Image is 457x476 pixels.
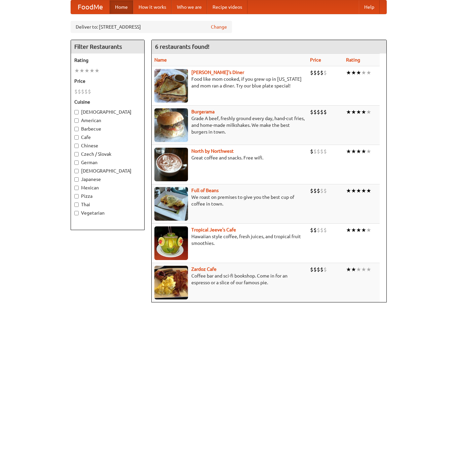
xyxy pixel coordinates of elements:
[361,108,366,116] li: ★
[313,187,317,194] li: $
[74,160,79,165] input: German
[310,266,313,273] li: $
[317,148,320,155] li: $
[74,169,79,173] input: [DEMOGRAPHIC_DATA]
[71,0,110,14] a: FoodMe
[74,186,79,190] input: Mexican
[84,88,88,95] li: $
[154,108,188,142] img: burgerama.jpg
[310,226,313,234] li: $
[74,134,141,141] label: Cafe
[317,108,320,116] li: $
[351,226,356,234] li: ★
[366,266,371,273] li: ★
[74,127,79,131] input: Barbecue
[323,226,327,234] li: $
[74,78,141,84] h5: Price
[313,266,317,273] li: $
[320,226,323,234] li: $
[74,177,79,182] input: Japanese
[74,203,79,207] input: Thai
[191,109,215,114] a: Burgerama
[155,43,210,50] ng-pluralize: 6 restaurants found!
[323,266,327,273] li: $
[320,187,323,194] li: $
[317,187,320,194] li: $
[207,0,247,14] a: Recipe videos
[154,272,305,286] p: Coffee bar and sci-fi bookshop. Come in for an espresso or a slice of our famous pie.
[346,266,351,273] li: ★
[323,108,327,116] li: $
[346,69,351,76] li: ★
[366,187,371,194] li: ★
[172,0,207,14] a: Who we are
[191,70,244,75] a: [PERSON_NAME]'s Diner
[351,148,356,155] li: ★
[366,108,371,116] li: ★
[74,194,79,198] input: Pizza
[320,266,323,273] li: $
[351,187,356,194] li: ★
[310,69,313,76] li: $
[359,0,380,14] a: Help
[110,0,133,14] a: Home
[191,266,217,272] a: Zardoz Cafe
[74,211,79,215] input: Vegetarian
[74,109,141,115] label: [DEMOGRAPHIC_DATA]
[154,76,305,89] p: Food like mom cooked, if you grew up in [US_STATE] and mom ran a diner. Try our blue plate special!
[310,108,313,116] li: $
[154,148,188,181] img: north.jpg
[346,187,351,194] li: ★
[346,57,360,63] a: Rating
[310,57,321,63] a: Price
[74,201,141,208] label: Thai
[313,148,317,155] li: $
[346,226,351,234] li: ★
[310,148,313,155] li: $
[154,233,305,247] p: Hawaiian style coffee, fresh juices, and tropical fruit smoothies.
[74,152,79,156] input: Czech / Slovak
[191,148,234,154] a: North by Northwest
[320,108,323,116] li: $
[320,148,323,155] li: $
[191,188,219,193] a: Full of Beans
[94,67,100,74] li: ★
[154,57,167,63] a: Name
[356,69,361,76] li: ★
[313,69,317,76] li: $
[211,24,227,30] a: Change
[154,154,305,161] p: Great coffee and snacks. Free wifi.
[81,88,84,95] li: $
[351,266,356,273] li: ★
[74,168,141,174] label: [DEMOGRAPHIC_DATA]
[366,226,371,234] li: ★
[320,69,323,76] li: $
[361,148,366,155] li: ★
[356,108,361,116] li: ★
[191,227,236,232] a: Tropical Jeeve's Cafe
[133,0,172,14] a: How it works
[74,151,141,157] label: Czech / Slovak
[74,184,141,191] label: Mexican
[74,110,79,114] input: [DEMOGRAPHIC_DATA]
[74,57,141,64] h5: Rating
[74,144,79,148] input: Chinese
[154,115,305,135] p: Grade A beef, freshly ground every day, hand-cut fries, and home-made milkshakes. We make the bes...
[154,266,188,299] img: zardoz.jpg
[356,187,361,194] li: ★
[74,88,78,95] li: $
[74,118,79,123] input: American
[74,117,141,124] label: American
[74,142,141,149] label: Chinese
[361,187,366,194] li: ★
[361,69,366,76] li: ★
[84,67,89,74] li: ★
[323,69,327,76] li: $
[323,187,327,194] li: $
[74,193,141,199] label: Pizza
